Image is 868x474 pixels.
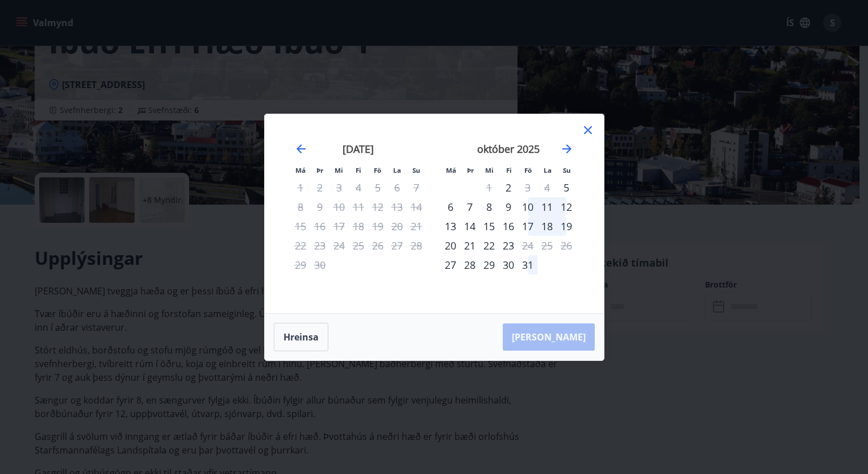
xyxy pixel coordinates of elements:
div: 22 [479,236,499,255]
div: 15 [479,217,499,236]
div: 6 [441,197,460,217]
td: Choose föstudagur, 31. október 2025 as your check-in date. It’s available. [518,255,537,275]
td: Choose mánudagur, 27. október 2025 as your check-in date. It’s available. [441,255,460,275]
td: Not available. þriðjudagur, 2. september 2025 [310,178,329,197]
td: Choose sunnudagur, 12. október 2025 as your check-in date. It’s available. [557,197,576,217]
small: Þr [316,166,323,174]
strong: [DATE] [343,142,374,156]
td: Choose þriðjudagur, 28. október 2025 as your check-in date. It’s available. [460,255,479,275]
div: 23 [499,236,518,255]
td: Not available. sunnudagur, 28. september 2025 [407,236,426,255]
small: Fö [374,166,381,174]
td: Not available. laugardagur, 20. september 2025 [387,217,407,236]
td: Choose laugardagur, 18. október 2025 as your check-in date. It’s available. [537,217,557,236]
div: 20 [441,236,460,255]
small: La [544,166,552,174]
td: Not available. föstudagur, 24. október 2025 [518,236,537,255]
td: Not available. laugardagur, 13. september 2025 [387,197,407,217]
div: 12 [557,197,576,217]
div: 19 [557,217,576,236]
td: Not available. föstudagur, 12. september 2025 [368,197,387,217]
div: 11 [537,197,557,217]
small: Su [563,166,571,174]
td: Not available. þriðjudagur, 9. september 2025 [310,197,329,217]
td: Not available. laugardagur, 4. október 2025 [537,178,557,197]
td: Not available. sunnudagur, 21. september 2025 [407,217,426,236]
td: Not available. sunnudagur, 14. september 2025 [407,197,426,217]
td: Choose mánudagur, 6. október 2025 as your check-in date. It’s available. [441,197,460,217]
td: Not available. laugardagur, 27. september 2025 [387,236,407,255]
div: 14 [460,217,479,236]
td: Not available. laugardagur, 25. október 2025 [537,236,557,255]
td: Choose sunnudagur, 19. október 2025 as your check-in date. It’s available. [557,217,576,236]
td: Not available. mánudagur, 8. september 2025 [291,197,310,217]
div: Move forward to switch to the next month. [560,142,574,156]
div: Aðeins útritun í boði [518,236,537,255]
div: Calendar [278,128,590,300]
td: Not available. miðvikudagur, 1. október 2025 [479,178,499,197]
div: Aðeins innritun í boði [557,178,576,197]
small: Mi [335,166,343,174]
button: Hreinsa [274,323,328,351]
td: Not available. miðvikudagur, 10. september 2025 [329,197,349,217]
div: 29 [479,255,499,275]
td: Choose sunnudagur, 5. október 2025 as your check-in date. It’s available. [557,178,576,197]
td: Choose fimmtudagur, 23. október 2025 as your check-in date. It’s available. [499,236,518,255]
td: Not available. mánudagur, 29. september 2025 [291,255,310,275]
small: La [393,166,401,174]
td: Choose fimmtudagur, 2. október 2025 as your check-in date. It’s available. [499,178,518,197]
div: Move backward to switch to the previous month. [294,142,308,156]
td: Not available. þriðjudagur, 30. september 2025 [310,255,329,275]
small: Fö [524,166,532,174]
div: 13 [441,217,460,236]
td: Choose þriðjudagur, 14. október 2025 as your check-in date. It’s available. [460,217,479,236]
div: 31 [518,255,537,275]
div: 30 [499,255,518,275]
td: Not available. miðvikudagur, 24. september 2025 [329,236,349,255]
div: 21 [460,236,479,255]
td: Not available. mánudagur, 1. september 2025 [291,178,310,197]
td: Not available. mánudagur, 15. september 2025 [291,217,310,236]
small: Má [295,166,306,174]
td: Not available. sunnudagur, 7. september 2025 [407,178,426,197]
td: Not available. þriðjudagur, 16. september 2025 [310,217,329,236]
td: Choose mánudagur, 13. október 2025 as your check-in date. It’s available. [441,217,460,236]
small: Þr [467,166,474,174]
div: 17 [518,217,537,236]
td: Choose miðvikudagur, 22. október 2025 as your check-in date. It’s available. [479,236,499,255]
td: Not available. föstudagur, 19. september 2025 [368,217,387,236]
td: Choose miðvikudagur, 8. október 2025 as your check-in date. It’s available. [479,197,499,217]
small: Má [446,166,456,174]
td: Not available. sunnudagur, 26. október 2025 [557,236,576,255]
td: Not available. föstudagur, 5. september 2025 [368,178,387,197]
div: 9 [499,197,518,217]
td: Choose föstudagur, 10. október 2025 as your check-in date. It’s available. [518,197,537,217]
td: Choose föstudagur, 17. október 2025 as your check-in date. It’s available. [518,217,537,236]
td: Not available. föstudagur, 26. september 2025 [368,236,387,255]
td: Choose þriðjudagur, 7. október 2025 as your check-in date. It’s available. [460,197,479,217]
strong: október 2025 [477,142,540,156]
td: Not available. mánudagur, 22. september 2025 [291,236,310,255]
div: 8 [479,197,499,217]
div: 28 [460,255,479,275]
td: Not available. laugardagur, 6. september 2025 [387,178,407,197]
td: Choose laugardagur, 11. október 2025 as your check-in date. It’s available. [537,197,557,217]
div: 18 [537,217,557,236]
td: Choose mánudagur, 20. október 2025 as your check-in date. It’s available. [441,236,460,255]
td: Choose miðvikudagur, 29. október 2025 as your check-in date. It’s available. [479,255,499,275]
td: Not available. miðvikudagur, 17. september 2025 [329,217,349,236]
div: Aðeins útritun í boði [518,178,537,197]
div: 16 [499,217,518,236]
div: Aðeins innritun í boði [499,178,518,197]
div: Aðeins innritun í boði [441,255,460,275]
td: Choose fimmtudagur, 30. október 2025 as your check-in date. It’s available. [499,255,518,275]
td: Not available. fimmtudagur, 25. september 2025 [349,236,368,255]
td: Not available. fimmtudagur, 11. september 2025 [349,197,368,217]
div: 10 [518,197,537,217]
td: Choose þriðjudagur, 21. október 2025 as your check-in date. It’s available. [460,236,479,255]
td: Choose fimmtudagur, 9. október 2025 as your check-in date. It’s available. [499,197,518,217]
small: Su [412,166,420,174]
small: Mi [485,166,494,174]
small: Fi [356,166,361,174]
td: Choose miðvikudagur, 15. október 2025 as your check-in date. It’s available. [479,217,499,236]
